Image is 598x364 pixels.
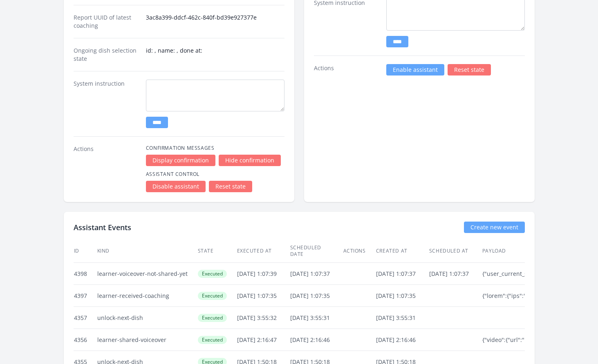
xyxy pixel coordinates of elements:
h2: Assistant Events [74,222,131,233]
td: [DATE] 2:16:46 [290,329,343,351]
th: Created at [376,240,429,263]
span: Executed [198,292,227,300]
th: ID [74,240,97,263]
a: Display confirmation [146,155,215,166]
span: Executed [198,314,227,322]
th: State [197,240,237,263]
td: [DATE] 1:07:35 [376,285,429,307]
td: learner-voiceover-not-shared-yet [97,263,197,285]
td: 4398 [74,263,97,285]
h4: Assistant Control [146,171,284,178]
span: Executed [198,336,227,344]
td: learner-received-coaching [97,285,197,307]
td: 4397 [74,285,97,307]
dt: Actions [74,145,139,192]
th: Scheduled date [290,240,343,263]
a: Disable assistant [146,181,206,192]
th: Executed at [237,240,290,263]
td: 4356 [74,329,97,351]
td: [DATE] 3:55:32 [237,307,290,329]
h4: Confirmation Messages [146,145,284,151]
th: Kind [97,240,197,263]
dd: 3ac8a399-ddcf-462c-840f-bd39e927377e [146,13,284,30]
th: Scheduled at [429,240,482,263]
td: [DATE] 1:07:39 [237,263,290,285]
dt: System instruction [74,80,139,128]
td: [DATE] 1:07:37 [429,263,482,285]
td: unlock-next-dish [97,307,197,329]
td: [DATE] 1:07:35 [237,285,290,307]
td: [DATE] 1:07:37 [290,263,343,285]
dt: Ongoing dish selection state [74,47,139,63]
td: 4357 [74,307,97,329]
span: Executed [198,270,227,278]
dd: id: , name: , done at: [146,47,284,63]
td: [DATE] 3:55:31 [290,307,343,329]
td: [DATE] 1:07:35 [290,285,343,307]
dt: Actions [314,64,380,75]
th: Actions [343,240,376,263]
a: Reset state [209,181,252,192]
a: Create new event [464,222,525,233]
a: Reset state [448,64,491,75]
a: Enable assistant [386,64,444,75]
dt: Report UUID of latest coaching [74,13,139,30]
a: Hide confirmation [219,155,281,166]
td: [DATE] 3:55:31 [376,307,429,329]
td: learner-shared-voiceover [97,329,197,351]
td: [DATE] 2:16:46 [376,329,429,351]
td: [DATE] 2:16:47 [237,329,290,351]
td: [DATE] 1:07:37 [376,263,429,285]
